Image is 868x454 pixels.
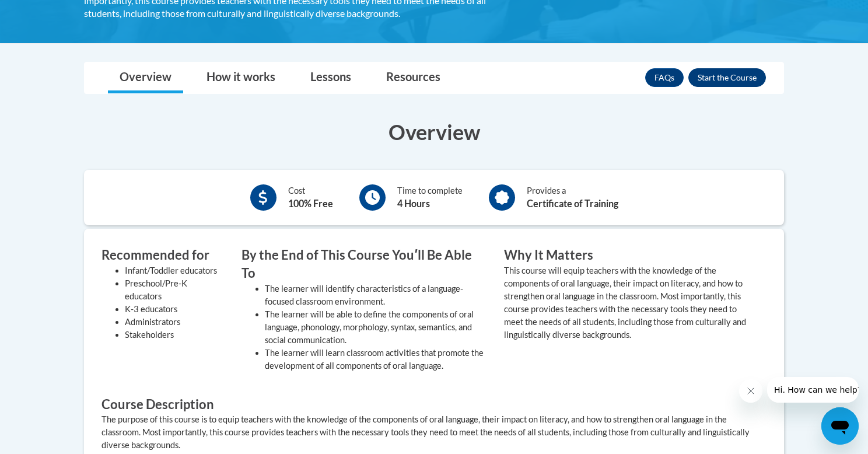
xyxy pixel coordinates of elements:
[265,308,487,347] li: The learner will be able to define the components of oral language, phonology, morphology, syntax...
[288,184,333,211] div: Cost
[821,407,859,445] iframe: Button to launch messaging window
[125,329,224,341] li: Stakeholders
[645,68,684,87] a: FAQs
[288,198,333,209] b: 100% Free
[688,68,766,87] button: Enroll
[265,347,487,372] li: The learner will learn classroom activities that promote the development of all components of ora...
[739,379,762,403] iframe: Close message
[125,316,224,329] li: Administrators
[397,184,463,211] div: Time to complete
[374,62,452,93] a: Resources
[125,303,224,316] li: K-3 educators
[195,62,287,93] a: How it works
[125,264,224,277] li: Infant/Toddler educators
[108,62,183,93] a: Overview
[527,184,618,211] div: Provides a
[767,377,859,403] iframe: Message from company
[242,246,487,282] h3: By the End of This Course Youʹll Be Able To
[101,246,224,264] h3: Recommended for
[101,396,766,414] h3: Course Description
[7,8,94,18] span: Hi. How can we help?
[504,246,749,264] h3: Why It Matters
[299,62,363,93] a: Lessons
[84,117,784,146] h3: Overview
[265,282,487,308] li: The learner will identify characteristics of a language-focused classroom environment.
[125,277,224,303] li: Preschool/Pre-K educators
[527,198,618,209] b: Certificate of Training
[397,198,430,209] b: 4 Hours
[101,413,766,452] div: The purpose of this course is to equip teachers with the knowledge of the components of oral lang...
[504,266,746,340] value: This course will equip teachers with the knowledge of the components of oral language, their impa...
